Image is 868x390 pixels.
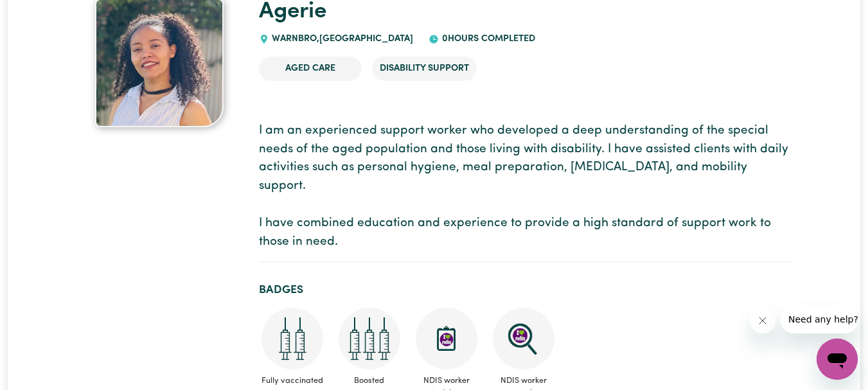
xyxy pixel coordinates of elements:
a: Agerie [259,1,326,23]
img: CS Academy: Introduction to NDIS Worker Training course completed [416,308,477,369]
span: 0 hours completed [439,34,535,44]
span: WARNBRO , [GEOGRAPHIC_DATA] [269,34,414,44]
h2: Badges [259,283,793,297]
img: NDIS Worker Screening Verified [493,308,554,369]
iframe: Close message [750,308,775,333]
img: Care and support worker has received booster dose of COVID-19 vaccination [339,308,400,369]
span: Need any help? [8,9,78,19]
img: Care and support worker has received 2 doses of COVID-19 vaccine [261,308,323,369]
li: Aged Care [259,57,362,81]
li: Disability Support [372,57,477,81]
iframe: Message from company [781,305,858,333]
p: I am an experienced support worker who developed a deep understanding of the special needs of the... [259,122,793,252]
iframe: Button to launch messaging window [817,339,858,380]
